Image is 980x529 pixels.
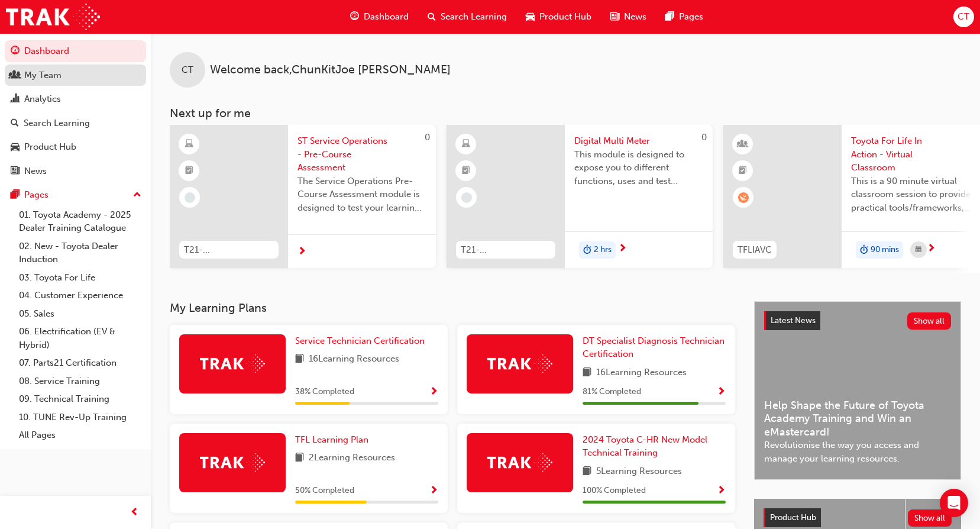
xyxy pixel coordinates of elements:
[14,354,146,372] a: 07. Parts21 Certification
[5,112,146,134] a: Search Learning
[717,483,726,498] button: Show Progress
[297,247,306,257] span: next-icon
[24,164,47,178] div: News
[574,134,703,148] span: Digital Multi Meter
[764,438,951,465] span: Revolutionise the way you access and manage your learning resources.
[5,88,146,110] a: Analytics
[953,7,974,27] button: CT
[14,269,146,287] a: 03. Toyota For Life
[5,64,146,86] a: My Team
[574,148,703,188] span: This module is designed to expose you to different functions, uses and test procedures of Digital...
[717,385,726,399] button: Show Progress
[583,465,591,479] span: book-icon
[418,5,516,29] a: search-iconSearch Learning
[5,40,146,62] a: Dashboard
[462,163,470,179] span: booktick-icon
[656,5,713,29] a: pages-iconPages
[701,132,707,143] span: 0
[5,184,146,206] button: Pages
[5,38,146,184] button: DashboardMy TeamAnalyticsSearch LearningProduct HubNews
[601,5,656,29] a: news-iconNews
[596,465,682,479] span: 5 Learning Resources
[341,5,418,29] a: guage-iconDashboard
[447,125,713,268] a: 0T21-FOD_DMM_PREREQDigital Multi MeterThis module is designed to expose you to different function...
[429,385,438,399] button: Show Progress
[364,10,409,24] span: Dashboard
[738,243,772,257] span: TFLIAVC
[210,63,451,77] span: Welcome back , ChunKitJoe [PERSON_NAME]
[851,175,980,215] span: This is a 90 minute virtual classroom session to provide practical tools/frameworks, behaviours a...
[429,387,438,398] span: Show Progress
[461,243,551,257] span: T21-FOD_DMM_PREREQ
[738,192,749,203] span: learningRecordVerb_WAITLIST-icon
[295,451,304,466] span: book-icon
[429,483,438,498] button: Show Progress
[350,9,359,24] span: guage-icon
[487,354,552,373] img: Trak
[764,399,951,439] span: Help Shape the Future of Toyota Academy Training and Win an eMastercard!
[11,94,20,105] span: chart-icon
[764,508,952,527] a: Product HubShow all
[295,336,425,346] span: Service Technician Certification
[665,9,674,24] span: pages-icon
[618,244,627,254] span: next-icon
[309,451,395,466] span: 2 Learning Resources
[770,512,816,522] span: Product Hub
[184,243,274,257] span: T21-STSO_PRE_EXAM
[441,10,507,24] span: Search Learning
[24,117,90,130] div: Search Learning
[297,175,426,215] span: The Service Operations Pre-Course Assessment module is designed to test your learning and underst...
[14,390,146,408] a: 09. Technical Training
[596,366,687,380] span: 16 Learning Resources
[679,10,703,24] span: Pages
[583,434,707,459] span: 2024 Toyota C-HR New Model Technical Training
[425,132,430,143] span: 0
[717,387,726,398] span: Show Progress
[182,63,193,77] span: CT
[185,192,195,203] span: learningRecordVerb_NONE-icon
[14,426,146,444] a: All Pages
[860,243,868,258] span: duration-icon
[11,190,20,201] span: pages-icon
[14,305,146,323] a: 05. Sales
[739,137,747,152] span: learningResourceType_INSTRUCTOR_LED-icon
[11,166,20,177] span: news-icon
[295,434,368,445] span: TFL Learning Plan
[754,301,961,480] a: Latest NewsShow allHelp Shape the Future of Toyota Academy Training and Win an eMastercard!Revolu...
[428,9,436,24] span: search-icon
[24,140,76,154] div: Product Hub
[295,352,304,367] span: book-icon
[11,46,20,57] span: guage-icon
[5,136,146,158] a: Product Hub
[24,69,62,82] div: My Team
[771,315,816,325] span: Latest News
[739,163,747,179] span: booktick-icon
[583,484,646,498] span: 100 % Completed
[583,243,591,258] span: duration-icon
[583,334,726,361] a: DT Specialist Diagnosis Technician Certification
[916,243,921,257] span: calendar-icon
[907,312,952,330] button: Show all
[14,237,146,269] a: 02. New - Toyota Dealer Induction
[6,4,100,30] img: Trak
[14,372,146,391] a: 08. Service Training
[295,385,354,399] span: 38 % Completed
[297,134,426,175] span: ST Service Operations - Pre-Course Assessment
[583,385,641,399] span: 81 % Completed
[14,286,146,305] a: 04. Customer Experience
[130,505,139,520] span: prev-icon
[24,92,61,106] div: Analytics
[14,322,146,354] a: 06. Electrification (EV & Hybrid)
[200,453,265,472] img: Trak
[717,486,726,496] span: Show Progress
[940,489,968,517] div: Open Intercom Messenger
[429,486,438,496] span: Show Progress
[185,163,193,179] span: booktick-icon
[526,9,535,24] span: car-icon
[462,137,470,152] span: learningResourceType_ELEARNING-icon
[927,244,936,254] span: next-icon
[24,188,48,202] div: Pages
[583,336,725,360] span: DT Specialist Diagnosis Technician Certification
[908,509,952,527] button: Show all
